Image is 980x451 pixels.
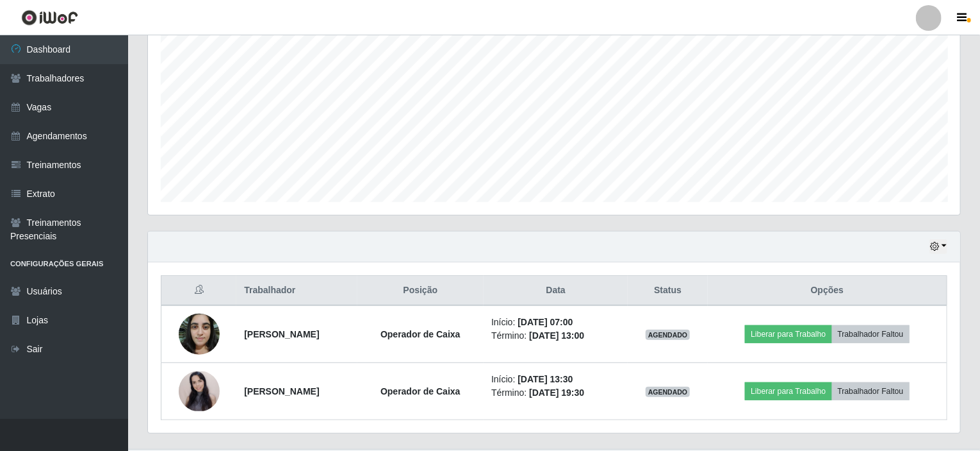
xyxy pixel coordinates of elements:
time: [DATE] 07:00 [518,317,573,327]
time: [DATE] 13:30 [518,374,573,384]
th: Opções [708,276,947,306]
strong: Operador de Caixa [380,386,461,396]
button: Liberar para Trabalho [745,325,831,343]
strong: Operador de Caixa [380,329,461,339]
button: Trabalhador Faltou [832,382,910,400]
th: Data [484,276,628,306]
th: Status [628,276,708,306]
time: [DATE] 13:00 [529,330,584,341]
li: Início: [491,316,620,329]
li: Término: [491,329,620,343]
li: Início: [491,373,620,386]
time: [DATE] 19:30 [529,387,584,398]
strong: [PERSON_NAME] [244,386,319,396]
strong: [PERSON_NAME] [244,329,319,339]
th: Posição [357,276,484,306]
span: AGENDADO [646,330,690,340]
button: Liberar para Trabalho [745,382,831,400]
img: 1747989829557.jpeg [179,371,220,411]
li: Término: [491,386,620,400]
th: Trabalhador [236,276,357,306]
img: CoreUI Logo [21,10,78,26]
span: AGENDADO [646,387,690,397]
button: Trabalhador Faltou [832,325,910,343]
img: 1742177535475.jpeg [179,307,220,361]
